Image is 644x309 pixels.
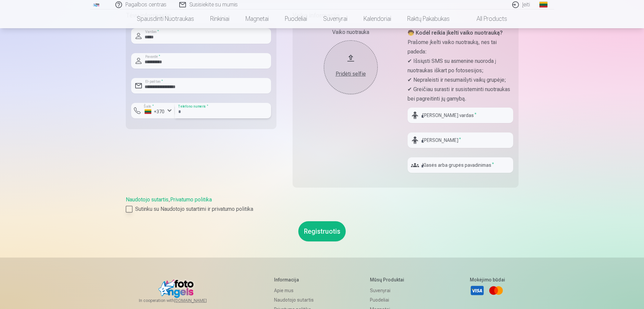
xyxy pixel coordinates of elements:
[370,276,419,283] h5: Mūsų produktai
[408,30,503,36] strong: 🧒 Kodėl reikia įkelti vaiko nuotrauką?
[399,9,458,28] a: Raktų pakabukas
[470,276,505,283] h5: Mokėjimo būdai
[489,283,503,298] a: Mastercard
[139,298,223,303] span: In cooperation with
[324,40,378,94] button: Pridėti selfie
[298,28,404,36] div: Vaiko nuotrauka
[331,70,371,78] div: Pridėti selfie
[93,3,100,7] img: /fa2
[370,286,419,295] a: Suvenyrai
[370,295,419,305] a: Puodeliai
[274,286,319,295] a: Apie mus
[126,196,519,213] div: ,
[470,283,485,298] a: Visa
[129,9,202,28] a: Spausdinti nuotraukas
[145,108,165,115] div: +370
[408,75,513,85] p: ✔ Nepraleisti ir nesumaišyti vaikų grupėje;
[202,9,237,28] a: Rinkiniai
[174,298,223,303] a: [DOMAIN_NAME]
[170,196,212,203] a: Privatumo politika
[408,85,513,104] p: ✔ Greičiau surasti ir susisteminti nuotraukas bei pagreitinti jų gamybą.
[274,295,319,305] a: Naudotojo sutartis
[131,103,175,118] button: Šalis*+370
[237,9,277,28] a: Magnetai
[355,9,399,28] a: Kalendoriai
[408,56,513,75] p: ✔ Išsiųsti SMS su asmenine nuoroda į nuotraukas iškart po fotosesijos;
[458,9,515,28] a: All products
[126,205,519,213] label: Sutinku su Naudotojo sutartimi ir privatumo politika
[298,221,346,241] button: Registruotis
[274,276,319,283] h5: Informacija
[408,38,513,56] p: Prašome įkelti vaiko nuotrauką, nes tai padeda:
[277,9,315,28] a: Puodeliai
[142,104,156,109] label: Šalis
[126,196,168,203] a: Naudotojo sutartis
[315,9,355,28] a: Suvenyrai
